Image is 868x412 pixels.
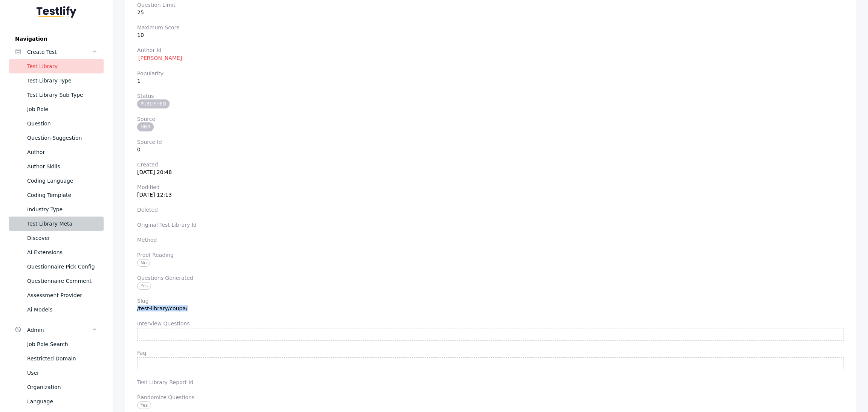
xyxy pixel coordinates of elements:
div: Create Test [27,47,92,56]
label: Navigation [9,36,104,42]
div: Organization [27,383,98,392]
a: Ai Extensions [9,245,104,259]
div: Test Library Type [27,76,98,85]
div: Ai Models [27,305,98,314]
a: Test Library Sub Type [9,88,104,102]
a: Questionnaire Pick Config [9,259,104,274]
label: Questions Generated [137,275,844,281]
div: Coding Template [27,191,98,200]
label: Randomize Questions [137,394,844,400]
section: [DATE] 20:48 [137,162,844,175]
div: Ai Extensions [27,248,98,257]
label: Interview Questions [137,320,844,327]
section: 25 [137,2,844,15]
div: Job Role [27,105,98,114]
div: Question [27,119,98,128]
a: Questionnaire Comment [9,274,104,288]
div: Question Suggestion [27,133,98,142]
span: Yes [137,401,151,409]
div: Author Skills [27,162,98,171]
a: Organization [9,380,104,394]
img: Testlify - Backoffice [37,6,76,18]
section: 10 [137,24,844,38]
a: Author [9,145,104,159]
label: Slug [137,298,844,304]
label: Source Id [137,139,844,145]
label: Original Test Library Id [137,222,844,228]
div: Questionnaire Pick Config [27,262,98,271]
a: Question Suggestion [9,131,104,145]
section: 0 [137,139,844,153]
a: Assessment Provider [9,288,104,302]
label: Proof Reading [137,252,844,258]
a: Author Skills [9,159,104,174]
a: Test Library Meta [9,217,104,231]
a: [PERSON_NAME] [137,55,183,61]
div: Restricted Domain [27,354,98,363]
div: Language [27,397,98,406]
span: No [137,259,150,267]
a: User [9,366,104,380]
span: Yes [137,282,151,290]
a: Job Role [9,102,104,116]
label: Modified [137,184,844,190]
div: Questionnaire Comment [27,276,98,285]
a: Job Role Search [9,337,104,351]
section: [DATE] 12:13 [137,184,844,198]
div: Author [27,148,98,157]
a: Test Library [9,59,104,73]
span: HNR [137,122,154,131]
div: Assessment Provider [27,291,98,300]
div: Test Library Meta [27,219,98,228]
label: Author Id [137,47,844,53]
label: Popularity [137,70,844,76]
a: Discover [9,231,104,245]
a: Restricted Domain [9,351,104,366]
label: Test Library Report Id [137,379,844,385]
div: Coding Language [27,176,98,185]
div: User [27,368,98,377]
span: PUBLISHED [137,99,170,108]
label: Maximum Score [137,24,844,31]
label: Created [137,162,844,168]
label: Question Limit [137,2,844,8]
label: Faq [137,350,844,356]
label: Deleted [137,207,844,213]
div: Job Role Search [27,340,98,349]
a: Coding Template [9,188,104,202]
a: Test Library Type [9,73,104,88]
a: Coding Language [9,174,104,188]
label: Status [137,93,844,99]
div: Discover [27,233,98,243]
label: Method [137,237,844,243]
section: /test-library/coupa/ [137,298,844,311]
a: Language [9,394,104,409]
div: Admin [27,325,92,334]
label: Source [137,116,844,122]
div: Industry Type [27,205,98,214]
a: Industry Type [9,202,104,217]
div: Test Library [27,62,98,71]
a: Ai Models [9,302,104,317]
section: 1 [137,70,844,84]
a: Question [9,116,104,131]
div: Test Library Sub Type [27,90,98,99]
